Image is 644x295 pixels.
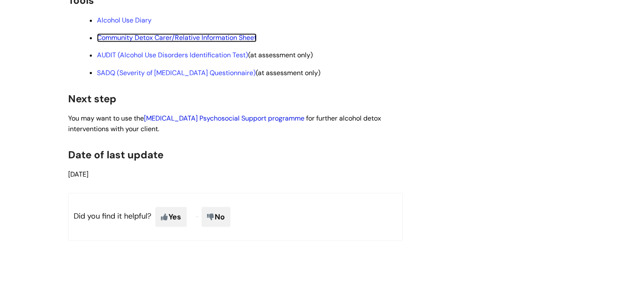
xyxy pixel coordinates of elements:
p: Did you find it helpful? [68,193,403,240]
a: Alcohol Use Diary [97,16,152,25]
span: Date of last update [68,148,163,161]
span: (at assessment only) [97,68,321,77]
a: SADQ (Severity of [MEDICAL_DATA] Questionnaire) [97,68,256,77]
span: Next step [68,92,116,105]
a: AUDIT (Alcohol Use Disorders Identification Test) [97,51,248,59]
span: [DATE] [68,169,88,178]
a: [MEDICAL_DATA] Psychosocial Support programme [144,113,304,122]
span: You may want to us for further alcohol detox interventions with your client. [68,113,381,133]
span: e the [128,113,306,122]
span: No [202,207,230,226]
a: Community Detox Carer/Relative Information Sheet [97,33,257,42]
span: Yes [155,207,187,226]
span: (at assessment only) [97,51,315,59]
